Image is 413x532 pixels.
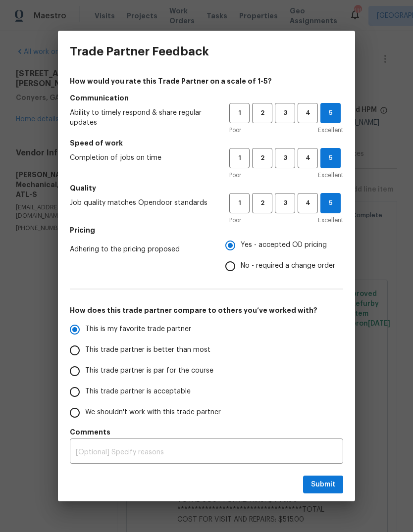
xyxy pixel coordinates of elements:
[276,107,294,119] span: 3
[85,387,191,397] span: This trade partner is acceptable
[70,45,209,58] h3: Trade Partner Feedback
[70,305,343,315] h5: How does this trade partner compare to others you’ve worked with?
[70,153,213,163] span: Completion of jobs on time
[298,148,318,168] button: 4
[252,148,272,168] button: 2
[85,345,210,355] span: This trade partner is better than most
[85,407,221,418] span: We shouldn't work with this trade partner
[298,193,318,213] button: 4
[321,152,340,164] span: 5
[311,479,335,491] span: Submit
[70,319,343,423] div: How does this trade partner compare to others you’ve worked with?
[318,215,343,225] span: Excellent
[253,107,271,119] span: 2
[320,193,341,213] button: 5
[229,125,241,135] span: Poor
[230,197,249,209] span: 1
[252,103,272,123] button: 2
[253,197,271,209] span: 2
[229,148,250,168] button: 1
[70,183,343,193] h5: Quality
[320,148,341,168] button: 5
[320,103,341,123] button: 5
[230,107,249,119] span: 1
[275,193,295,213] button: 3
[70,93,343,103] h5: Communication
[85,366,213,376] span: This trade partner is par for the course
[85,324,191,335] span: This is my favorite trade partner
[299,107,317,119] span: 4
[253,152,271,164] span: 2
[303,476,343,494] button: Submit
[276,197,294,209] span: 3
[225,235,343,277] div: Pricing
[229,193,250,213] button: 1
[230,152,249,164] span: 1
[299,197,317,209] span: 4
[318,170,343,180] span: Excellent
[70,198,213,208] span: Job quality matches Opendoor standards
[241,240,327,250] span: Yes - accepted OD pricing
[321,197,340,209] span: 5
[318,125,343,135] span: Excellent
[70,76,343,86] h4: How would you rate this Trade Partner on a scale of 1-5?
[229,103,250,123] button: 1
[252,193,272,213] button: 2
[321,107,340,119] span: 5
[70,427,343,437] h5: Comments
[241,261,335,271] span: No - required a change order
[229,215,241,225] span: Poor
[276,152,294,164] span: 3
[70,138,343,148] h5: Speed of work
[275,103,295,123] button: 3
[275,148,295,168] button: 3
[229,170,241,180] span: Poor
[70,225,343,235] h5: Pricing
[70,108,213,128] span: Ability to timely respond & share regular updates
[70,244,209,254] span: Adhering to the pricing proposed
[299,152,317,164] span: 4
[298,103,318,123] button: 4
